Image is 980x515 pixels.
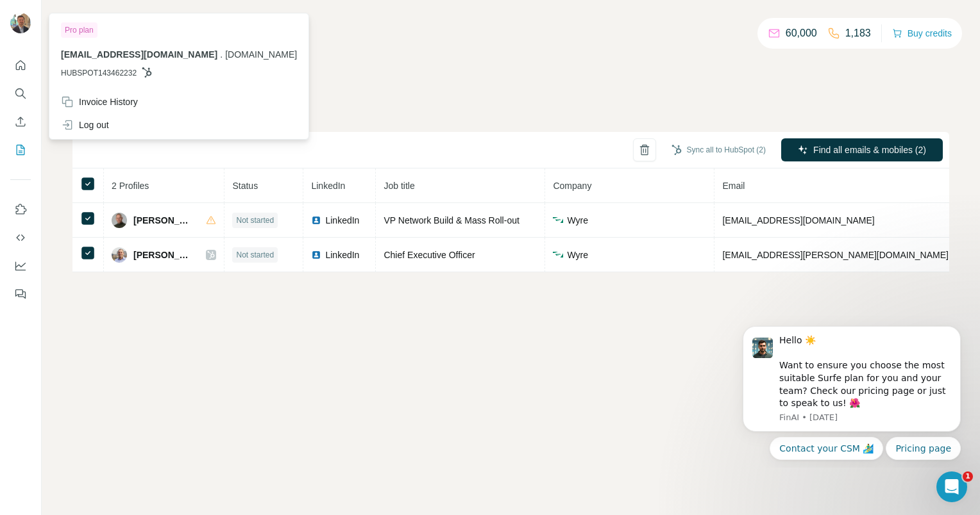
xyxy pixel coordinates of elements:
span: Status [232,181,258,191]
button: Sync all to HubSpot (2) [663,140,775,159]
span: HUBSPOT143462232 [61,67,137,79]
span: Chief Executive Officer [384,250,475,260]
img: Avatar [10,13,31,33]
button: Dashboard [10,254,31,277]
p: 1,183 [845,26,871,41]
span: [EMAIL_ADDRESS][DOMAIN_NAME] [722,215,874,225]
span: Not started [236,215,274,226]
p: 60,000 [786,26,817,41]
span: Wyre [567,214,588,227]
span: Job title [384,181,414,191]
div: Invoice History [61,95,138,108]
iframe: Intercom live chat [936,471,967,502]
span: 2 Profiles [112,181,149,191]
button: Feedback [10,282,31,306]
iframe: Intercom notifications message [723,315,980,468]
span: . [220,49,223,60]
img: Avatar [112,213,127,228]
button: Enrich CSV [10,110,31,133]
button: Search [10,82,31,105]
img: company-logo [553,217,563,222]
button: Use Surfe API [10,226,31,249]
span: LinkedIn [311,181,345,191]
span: Find all emails & mobiles (2) [813,143,926,156]
span: Company [553,181,591,191]
span: Email [722,181,745,191]
img: company-logo [553,252,563,257]
span: 1 [963,471,973,482]
span: [PERSON_NAME] [133,249,193,261]
button: My lists [10,138,31,161]
button: Find all emails & mobiles (2) [781,138,943,161]
span: [PERSON_NAME] [133,214,193,227]
button: Quick start [10,54,31,77]
span: LinkedIn [325,214,359,227]
img: LinkedIn logo [311,250,321,260]
span: Wyre [567,249,588,261]
img: Avatar [112,247,127,263]
div: Log out [61,119,109,131]
div: Pro plan [61,22,97,38]
button: Use Surfe on LinkedIn [10,198,31,221]
span: [EMAIL_ADDRESS][PERSON_NAME][DOMAIN_NAME] [722,250,948,260]
span: [EMAIL_ADDRESS][DOMAIN_NAME] [61,49,217,60]
span: LinkedIn [325,249,359,261]
button: Buy credits [892,24,952,42]
img: LinkedIn logo [311,215,321,225]
span: [DOMAIN_NAME] [225,49,297,60]
span: Not started [236,249,274,261]
span: VP Network Build & Mass Roll-out [384,215,519,225]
